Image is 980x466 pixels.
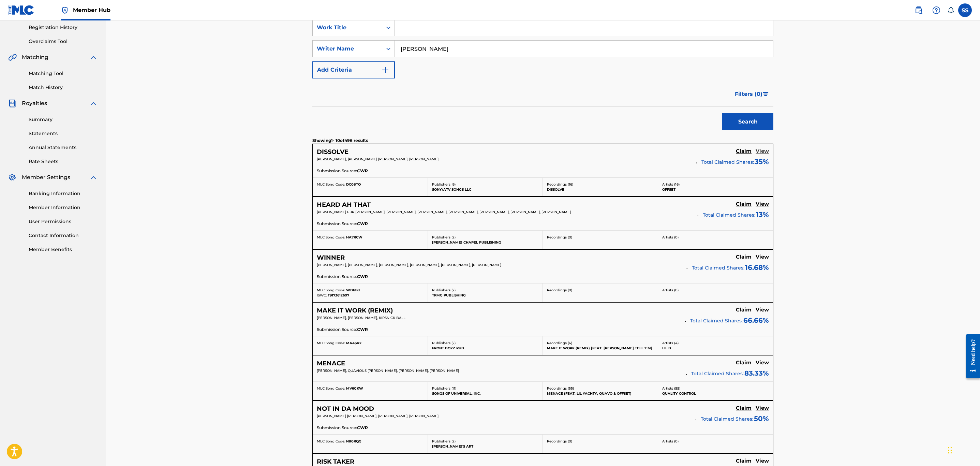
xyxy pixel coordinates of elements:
iframe: Chat Widget [946,433,980,466]
span: 66.66 % [743,315,769,325]
span: DC08TO [346,182,361,187]
img: expand [89,173,98,181]
img: Member Settings [8,173,16,181]
p: QUALITY CONTROL [662,391,769,396]
span: Total Claimed Shares: [691,370,744,377]
span: WB61KI [346,288,360,292]
span: MLC Song Code: [317,182,345,187]
span: MV6GKW [346,386,363,391]
img: 9d2ae6d4665cec9f34b9.svg [381,66,389,74]
span: 50 % [754,413,769,424]
span: MLC Song Code: [317,386,345,391]
a: Overclaims Tool [29,38,98,45]
h5: View [756,458,769,464]
span: Submission Source: [317,274,357,280]
p: OFFSET [662,187,769,192]
h5: Claim [736,254,752,260]
a: Matching Tool [29,70,98,77]
p: Publishers ( 11 ) [432,386,539,391]
a: Member Benefits [29,246,98,253]
span: [PERSON_NAME], [PERSON_NAME] [PERSON_NAME], [PERSON_NAME] [317,157,439,161]
p: DISSOLVE [547,187,654,192]
p: Artists ( 0 ) [662,235,769,240]
iframe: Resource Center [961,329,980,383]
span: Filters ( 0 ) [735,90,762,98]
span: Total Claimed Shares: [701,416,753,422]
h5: HEARD AH THAT [317,201,371,209]
span: Submission Source: [317,221,357,227]
p: Artists ( 4 ) [662,340,769,346]
span: ISWC: [317,293,327,297]
a: Annual Statements [29,144,98,151]
span: MLC Song Code: [317,341,345,345]
a: Match History [29,84,98,91]
span: CWR [357,425,368,431]
h5: Claim [736,458,752,464]
img: expand [89,99,98,107]
h5: View [756,148,769,155]
h5: Claim [736,307,752,313]
p: Artists ( 16 ) [662,182,769,187]
span: [PERSON_NAME], [PERSON_NAME], [PERSON_NAME], [PERSON_NAME], [PERSON_NAME], [PERSON_NAME] [317,263,501,267]
a: View [756,405,769,412]
div: Drag [948,440,952,461]
span: 16.68 % [745,262,769,273]
span: T9173612607 [328,293,349,297]
p: LIL B [662,346,769,351]
p: Recordings ( 4 ) [547,340,654,346]
img: help [932,6,940,14]
p: FRONT BOYZ PUB [432,346,539,351]
span: MLC Song Code: [317,439,345,443]
span: Total Claimed Shares: [703,212,755,218]
p: Recordings ( 0 ) [547,439,654,444]
a: User Permissions [29,218,98,225]
a: Contact Information [29,232,98,239]
p: [PERSON_NAME] CHAPEL PUBLISHING [432,240,539,245]
span: Member Settings [22,173,70,181]
a: View [756,148,769,156]
p: SONGS OF UNIVERSAL, INC. [432,391,539,396]
span: CWR [357,274,368,280]
img: MLC Logo [8,5,34,15]
h5: Claim [736,201,752,207]
p: Publishers ( 2 ) [432,340,539,346]
a: Rate Sheets [29,158,98,165]
a: View [756,254,769,261]
span: MLC Song Code: [317,235,345,239]
p: MENACE (FEAT. LIL YACHTY, QUAVO & OFFSET) [547,391,654,396]
p: [PERSON_NAME]'S ART [432,444,539,449]
img: search [915,6,923,14]
h5: View [756,254,769,260]
h5: NOT IN DA MOOD [317,405,374,413]
span: [PERSON_NAME], [PERSON_NAME], KIRSNICK BALL [317,316,405,320]
a: View [756,307,769,314]
h5: Claim [736,360,752,366]
p: Artists ( 55 ) [662,386,769,391]
p: Artists ( 0 ) [662,439,769,444]
span: [PERSON_NAME], QUAVIOUS [PERSON_NAME], [PERSON_NAME], [PERSON_NAME] [317,368,459,373]
span: 13 % [756,209,769,220]
div: Notifications [947,7,954,14]
span: Submission Source: [317,425,357,431]
h5: Claim [736,148,752,155]
span: CWR [357,168,368,174]
a: View [756,201,769,208]
button: Add Criteria [312,61,395,78]
span: 35 % [755,157,769,167]
span: Total Claimed Shares: [692,265,744,271]
a: Summary [29,116,98,123]
p: Recordings ( 16 ) [547,182,654,187]
a: View [756,360,769,367]
span: [PERSON_NAME] F JR [PERSON_NAME], [PERSON_NAME], [PERSON_NAME], [PERSON_NAME], [PERSON_NAME], [PE... [317,210,571,214]
a: Registration History [29,24,98,31]
span: N80RQG [346,439,361,443]
h5: View [756,405,769,411]
img: Matching [8,53,17,61]
span: MA4SA2 [346,341,361,345]
p: Recordings ( 55 ) [547,386,654,391]
span: CWR [357,221,368,227]
span: Matching [22,53,48,61]
img: Top Rightsholder [61,6,69,14]
h5: DISSOLVE [317,148,348,156]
